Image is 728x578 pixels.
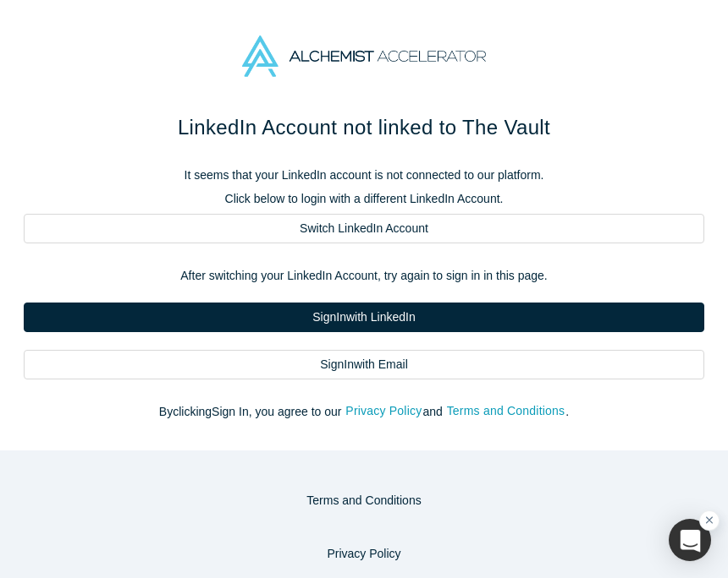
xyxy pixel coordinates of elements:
p: It seems that your LinkedIn account is not connected to our platform. [24,166,704,184]
h1: LinkedIn Account not linked to The Vault [24,112,704,143]
img: Alchemist Accelerator Logo [242,35,486,77]
p: By clicking Sign In , you agree to our and . [24,403,704,421]
a: SignInwith LinkedIn [24,303,704,332]
a: SignInwith Email [24,350,704,379]
button: Terms and Conditions [446,401,566,421]
p: Click below to login with a different LinkedIn Account. [24,190,704,208]
a: Switch LinkedIn Account [24,214,704,243]
button: Privacy Policy [345,401,422,421]
button: Terms and Conditions [289,486,438,515]
p: After switching your LinkedIn Account, try again to sign in in this page. [24,267,704,285]
button: Privacy Policy [309,539,418,569]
